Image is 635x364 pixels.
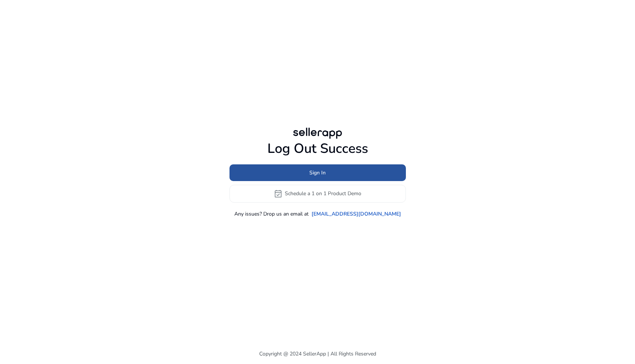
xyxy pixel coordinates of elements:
[234,210,309,218] p: Any issues? Drop us an email at
[309,169,326,177] span: Sign In
[229,141,406,157] h1: Log Out Success
[229,164,406,181] button: Sign In
[312,210,401,218] a: [EMAIL_ADDRESS][DOMAIN_NAME]
[229,185,406,203] button: event_availableSchedule a 1 on 1 Product Demo
[274,189,283,198] span: event_available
